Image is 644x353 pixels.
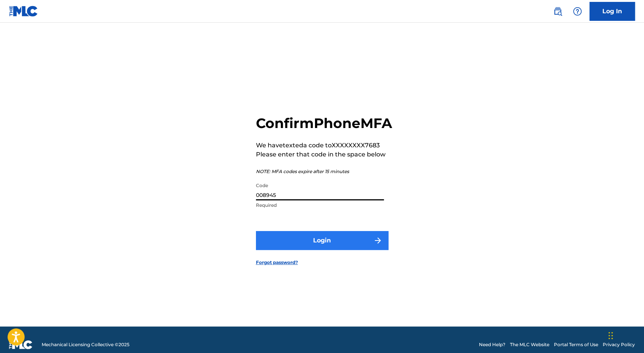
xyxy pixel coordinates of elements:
a: Public Search [550,4,565,19]
div: Help [570,4,585,19]
button: Login [256,231,388,250]
span: Mechanical Licensing Collective © 2025 [42,341,129,348]
img: search [553,7,562,16]
img: f7272a7cc735f4ea7f67.svg [373,236,382,245]
h2: Confirm Phone MFA [256,115,392,132]
a: Portal Terms of Use [554,341,598,348]
p: NOTE: MFA codes expire after 15 minutes [256,168,392,175]
a: Need Help? [479,341,505,348]
p: Please enter that code in the space below [256,150,392,159]
a: Log In [589,2,635,21]
img: MLC Logo [9,6,38,17]
a: The MLC Website [510,341,549,348]
p: We have texted a code to XXXXXXXX7683 [256,141,392,150]
p: Required [256,202,384,209]
iframe: Chat Widget [606,317,644,353]
div: Drag [608,324,613,347]
img: help [573,7,582,16]
a: Forgot password? [256,259,298,266]
a: Privacy Policy [603,341,635,348]
img: logo [9,340,33,349]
